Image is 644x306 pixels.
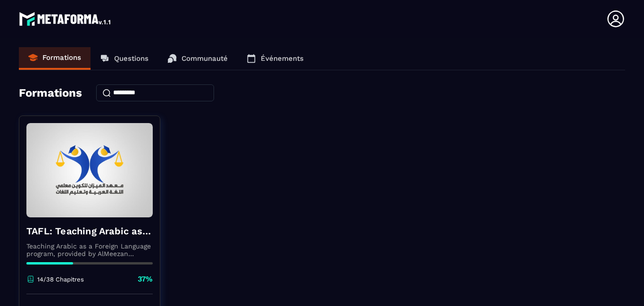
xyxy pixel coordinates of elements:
[182,54,228,63] p: Communauté
[114,54,149,63] p: Questions
[26,242,153,257] p: Teaching Arabic as a Foreign Language program, provided by AlMeezan Academy in the [GEOGRAPHIC_DATA]
[26,123,153,217] img: formation-background
[19,9,112,28] img: logo
[138,274,153,284] p: 37%
[26,224,153,238] h4: TAFL: Teaching Arabic as a Foreign Language program - June
[91,47,158,70] a: Questions
[158,47,237,70] a: Communauté
[19,86,82,99] h4: Formations
[237,47,313,70] a: Événements
[37,276,84,283] p: 14/38 Chapitres
[261,54,304,63] p: Événements
[19,47,91,70] a: Formations
[42,53,81,62] p: Formations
